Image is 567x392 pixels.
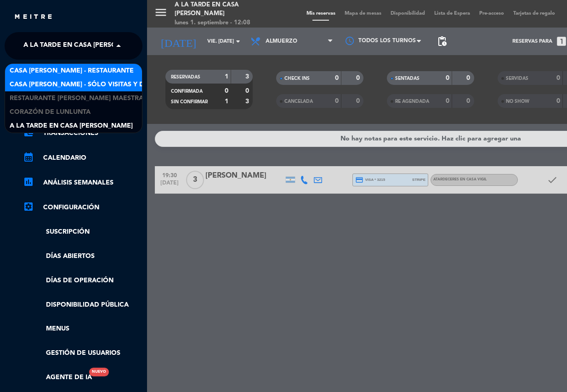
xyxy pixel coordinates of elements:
[89,368,109,376] div: Nuevo
[10,93,143,104] span: Restaurante [PERSON_NAME] Maestra
[23,324,142,334] a: Menus
[23,152,142,163] a: calendar_monthCalendario
[23,348,142,358] a: Gestión de usuarios
[437,36,448,47] span: pending_actions
[23,151,34,162] i: calendar_month
[23,176,34,187] i: assessment
[10,121,133,131] span: A la tarde en Casa [PERSON_NAME]
[23,128,142,139] a: account_balance_walletTransacciones
[10,107,91,118] span: Corazón de Lunlunta
[23,201,34,212] i: settings_applications
[23,300,142,310] a: Disponibilidad pública
[23,251,142,262] a: Días abiertos
[10,79,194,90] span: Casa [PERSON_NAME] - SÓLO Visitas y Degustaciones
[23,36,147,56] span: A la tarde en Casa [PERSON_NAME]
[23,372,92,383] a: Agente de IANuevo
[23,202,142,213] a: Configuración
[23,275,142,286] a: Días de Operación
[10,66,134,76] span: Casa [PERSON_NAME] - Restaurante
[23,227,142,237] a: Suscripción
[14,14,53,21] img: MEITRE
[23,177,142,188] a: assessmentANÁLISIS SEMANALES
